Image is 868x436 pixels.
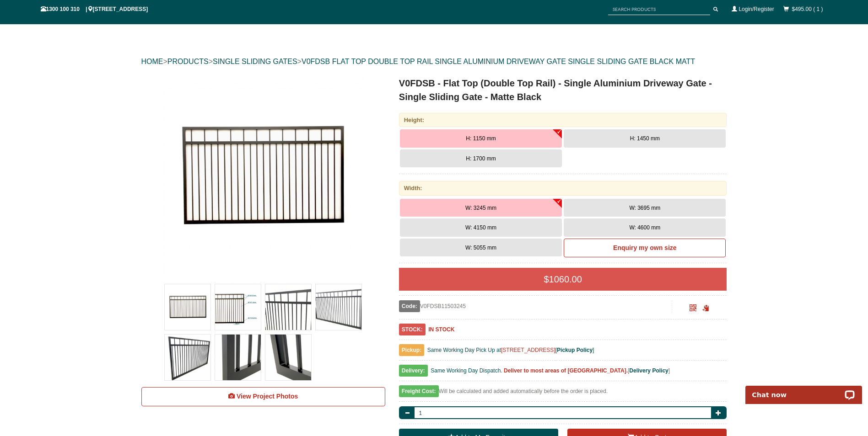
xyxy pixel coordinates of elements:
a: Pickup Policy [557,347,593,353]
a: Click to enlarge and scan to share. [690,306,696,312]
button: W: 3245 mm [400,199,562,217]
a: $495.00 ( 1 ) [792,6,823,12]
img: V0FDSB - Flat Top (Double Top Rail) - Single Aluminium Driveway Gate - Single Sliding Gate - Matt... [165,284,210,330]
iframe: LiveChat chat widget [739,375,868,404]
a: View Project Photos [141,387,385,406]
button: W: 5055 mm [400,239,562,257]
span: W: 5055 mm [465,245,496,251]
a: Delivery Policy [629,367,668,374]
a: Enquiry my own size [564,239,726,258]
button: H: 1450 mm [564,129,726,148]
span: W: 3695 mm [629,205,660,211]
span: Freight Cost: [399,385,439,397]
span: Delivery: [399,365,428,377]
span: Pickup: [399,344,424,356]
a: PRODUCTS [167,58,209,65]
input: SEARCH PRODUCTS [608,4,710,15]
div: V0FDSB11503245 [399,300,672,312]
a: Login/Register [739,6,774,12]
a: V0FDSB FLAT TOP DOUBLE TOP RAIL SINGLE ALUMINIUM DRIVEWAY GATE SINGLE SLIDING GATE BLACK MATT [302,58,695,65]
span: H: 1150 mm [466,135,496,142]
a: SINGLE SLIDING GATES [213,58,297,65]
span: W: 3245 mm [465,205,496,211]
b: IN STOCK [428,326,454,333]
img: V0FDSB - Flat Top (Double Top Rail) - Single Aluminium Driveway Gate - Single Sliding Gate - Matt... [215,335,261,380]
button: H: 1700 mm [400,149,562,168]
span: Code: [399,300,420,312]
span: View Project Photos [237,393,298,400]
div: > > > [141,47,727,76]
button: W: 4150 mm [400,218,562,237]
a: V0FDSB - Flat Top (Double Top Rail) - Single Aluminium Driveway Gate - Single Sliding Gate - Matt... [142,76,384,277]
b: Enquiry my own size [613,244,676,251]
span: STOCK: [399,324,426,335]
span: 1300 100 310 | [STREET_ADDRESS] [41,6,148,12]
a: [STREET_ADDRESS] [501,347,555,353]
div: Width: [399,181,727,195]
span: Click to copy the URL [702,305,709,312]
div: $ [399,268,727,291]
img: V0FDSB - Flat Top (Double Top Rail) - Single Aluminium Driveway Gate - Single Sliding Gate - Matt... [265,284,311,330]
img: V0FDSB - Flat Top (Double Top Rail) - Single Aluminium Driveway Gate - Single Sliding Gate - Matt... [316,284,361,330]
img: V0FDSB - Flat Top (Double Top Rail) - Single Aluminium Driveway Gate - Single Sliding Gate - Matt... [265,335,311,380]
button: H: 1150 mm [400,129,562,148]
img: V0FDSB - Flat Top (Double Top Rail) - Single Aluminium Driveway Gate - Single Sliding Gate - Matt... [165,335,210,380]
div: Will be calculated and added automatically before the order is placed. [399,386,727,402]
button: W: 3695 mm [564,199,726,217]
span: Same Working Day Dispatch. [431,367,502,374]
div: Height: [399,113,727,127]
span: H: 1700 mm [466,155,496,162]
img: V0FDSB - Flat Top (Double Top Rail) - Single Aluminium Driveway Gate - Single Sliding Gate - Matt... [215,284,261,330]
span: W: 4600 mm [629,224,660,231]
img: V0FDSB - Flat Top (Double Top Rail) - Single Aluminium Driveway Gate - Single Sliding Gate - Matt... [162,76,364,277]
h1: V0FDSB - Flat Top (Double Top Rail) - Single Aluminium Driveway Gate - Single Sliding Gate - Matt... [399,76,727,104]
span: W: 4150 mm [465,224,496,231]
button: W: 4600 mm [564,218,726,237]
span: 1060.00 [549,274,582,284]
a: HOME [141,58,163,65]
div: [ ] [399,365,727,381]
b: Deliver to most areas of [GEOGRAPHIC_DATA]. [504,367,628,374]
span: Same Working Day Pick Up at [ ] [427,347,594,353]
span: H: 1450 mm [630,135,660,142]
